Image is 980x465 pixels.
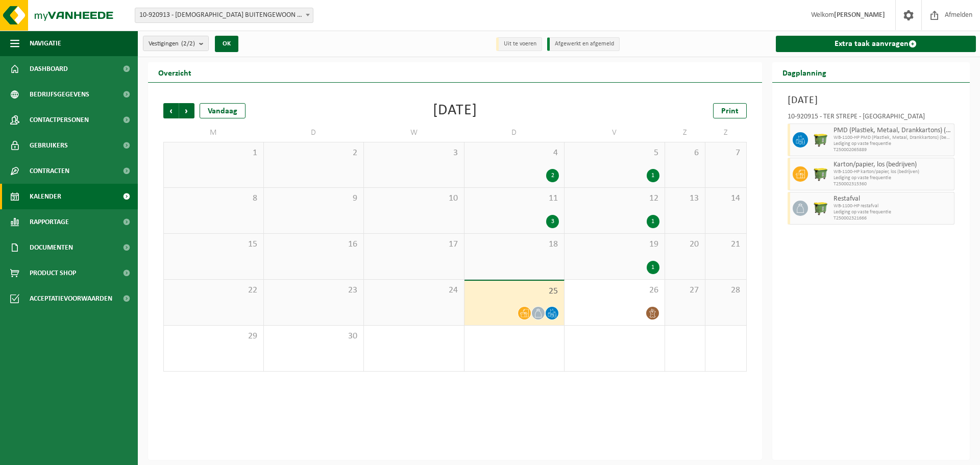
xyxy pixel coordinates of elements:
div: 2 [546,169,559,182]
h3: [DATE] [788,93,955,108]
count: (2/2) [181,40,195,47]
span: 24 [369,285,459,296]
span: WB-1100-HP karton/papier, los (bedrijven) [834,169,952,175]
span: 3 [369,148,459,159]
span: Volgende [179,103,194,118]
span: 8 [169,193,258,204]
span: Dashboard [30,56,68,82]
span: Bedrijfsgegevens [30,82,89,107]
span: Lediging op vaste frequentie [834,209,952,215]
span: 19 [570,239,659,250]
div: [DATE] [433,103,477,118]
a: Print [713,103,747,118]
div: 1 [647,261,659,274]
td: M [163,124,264,142]
span: Karton/papier, los (bedrijven) [834,161,952,169]
span: 10 [369,193,459,204]
span: Lediging op vaste frequentie [834,141,952,147]
span: 16 [269,239,359,250]
span: WB-1100-HP PMD (Plastiek, Metaal, Drankkartons) (bedrijven) [834,135,952,141]
div: 3 [546,215,559,228]
h2: Overzicht [148,62,202,82]
span: 17 [369,239,459,250]
span: Kalender [30,184,61,209]
span: Gebruikers [30,133,68,158]
span: 20 [670,239,700,250]
span: Restafval [834,195,952,203]
span: Vestigingen [149,36,195,52]
img: WB-1100-HPE-GN-50 [813,166,828,182]
span: Navigatie [30,31,61,56]
li: Afgewerkt en afgemeld [547,37,620,51]
span: Documenten [30,235,73,260]
span: 18 [470,239,559,250]
span: Contactpersonen [30,107,89,133]
span: T250002065889 [834,147,952,153]
td: V [565,124,665,142]
span: 10-920913 - KATHOLIEK BUITENGEWOON ONDERWIJS OOSTENDE-GISTEL - MIDDELKERKE [135,8,313,22]
span: Acceptatievoorwaarden [30,286,112,311]
strong: [PERSON_NAME] [834,11,885,19]
span: PMD (Plastiek, Metaal, Drankkartons) (bedrijven) [834,127,952,135]
td: Z [665,124,706,142]
span: 12 [570,193,659,204]
span: Rapportage [30,209,69,235]
td: D [464,124,565,142]
span: 27 [670,285,700,296]
span: 30 [269,331,359,342]
span: 9 [269,193,359,204]
div: 1 [647,169,659,182]
span: 26 [570,285,659,296]
h2: Dagplanning [772,62,837,82]
span: Vorige [163,103,179,118]
td: W [364,124,464,142]
span: 13 [670,193,700,204]
img: WB-1100-HPE-GN-50 [813,132,828,148]
span: 1 [169,148,258,159]
img: WB-1100-HPE-GN-50 [813,201,828,216]
a: Extra taak aanvragen [776,36,976,52]
button: OK [215,36,238,52]
td: D [264,124,364,142]
span: 29 [169,331,258,342]
div: Vandaag [200,103,246,118]
span: 22 [169,285,258,296]
span: 5 [570,148,659,159]
span: 7 [710,148,741,159]
span: 10-920913 - KATHOLIEK BUITENGEWOON ONDERWIJS OOSTENDE-GISTEL - MIDDELKERKE [135,8,313,23]
span: WB-1100-HP restafval [834,203,952,209]
span: Product Shop [30,260,76,286]
span: 14 [710,193,741,204]
span: 23 [269,285,359,296]
span: 2 [269,148,359,159]
span: Lediging op vaste frequentie [834,175,952,181]
span: T250002321666 [834,215,952,222]
span: Print [721,107,739,115]
span: 25 [470,286,559,297]
span: 21 [710,239,741,250]
span: 6 [670,148,700,159]
span: 4 [470,148,559,159]
li: Uit te voeren [496,37,542,51]
button: Vestigingen(2/2) [143,36,209,51]
span: 11 [470,193,559,204]
span: 15 [169,239,258,250]
td: Z [705,124,746,142]
span: T250002315360 [834,181,952,187]
div: 1 [647,215,659,228]
span: 28 [710,285,741,296]
span: Contracten [30,158,69,184]
div: 10-920915 - TER STREPE - [GEOGRAPHIC_DATA] [788,113,955,124]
